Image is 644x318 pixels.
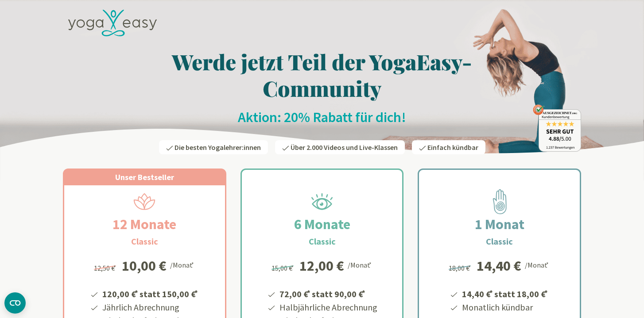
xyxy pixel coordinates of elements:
h2: 12 Monate [91,214,198,235]
div: /Monat [525,259,550,270]
span: 15,00 € [272,264,295,272]
li: Jährlich Abrechnung [101,301,199,314]
span: 18,00 € [449,264,472,272]
span: 12,50 € [94,264,117,272]
button: CMP-Widget öffnen [4,292,26,314]
h3: Classic [309,235,336,248]
li: 72,00 € statt 90,00 € [278,286,377,301]
div: 14,40 € [477,259,521,273]
h1: Werde jetzt Teil der YogaEasy-Community [63,48,581,101]
div: 12,00 € [299,259,344,273]
h3: Classic [131,235,158,248]
li: 120,00 € statt 150,00 € [101,286,199,301]
span: Die besten Yogalehrer:innen [175,143,261,152]
li: 14,40 € statt 18,00 € [461,286,549,301]
span: Einfach kündbar [427,143,478,152]
span: Über 2.000 Videos und Live-Klassen [291,143,398,152]
img: ausgezeichnet_badge.png [533,104,581,152]
div: /Monat [348,259,373,270]
span: Unser Bestseller [115,172,174,182]
h2: 6 Monate [273,214,372,235]
li: Halbjährliche Abrechnung [278,301,377,314]
div: 10,00 € [122,259,167,273]
div: /Monat [170,259,195,270]
h3: Classic [486,235,513,248]
li: Monatlich kündbar [461,301,549,314]
h2: 1 Monat [454,214,546,235]
h2: Aktion: 20% Rabatt für dich! [63,108,581,126]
